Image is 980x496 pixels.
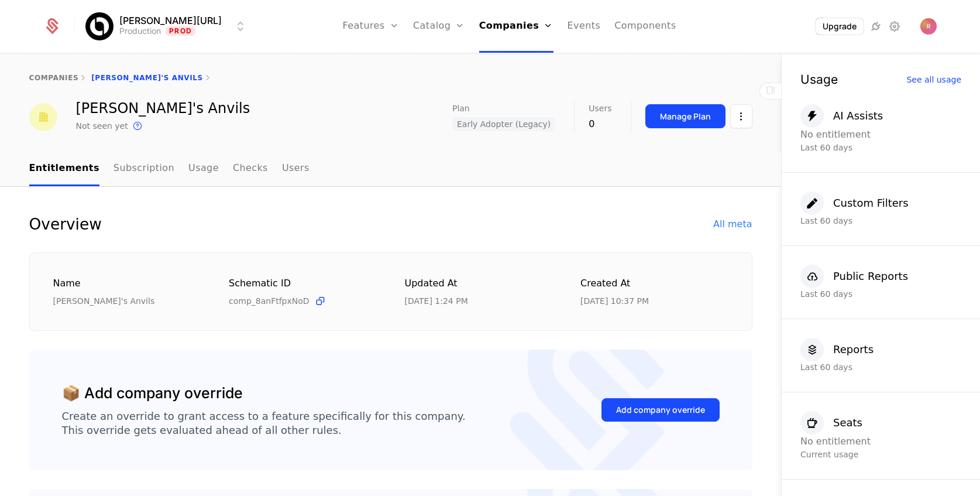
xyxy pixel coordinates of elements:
div: Last 60 days [800,288,961,300]
button: Open user button [920,18,937,35]
button: Select environment [89,13,247,39]
div: 📦 Add company override [62,382,243,405]
div: 5/17/25, 10:37 PM [580,295,649,307]
img: Billy.ai [85,12,114,40]
a: Checks [233,152,268,186]
button: Seats [800,411,862,435]
a: Integrations [869,19,883,33]
a: Settings [888,19,902,33]
span: Early Adopter (Legacy) [452,117,555,131]
span: Users [589,104,611,112]
span: comp_8anFtfpxNoD [229,295,310,307]
div: See all usage [906,76,961,84]
button: Manage Plan [645,104,725,128]
span: No entitlement [800,436,871,447]
img: Amber's Anvils [29,103,57,131]
a: Usage [188,152,219,186]
div: All meta [713,217,752,231]
div: Manage Plan [660,111,711,122]
a: companies [29,74,79,82]
span: Plan [452,104,470,112]
div: Not seen yet [76,120,128,132]
div: Add company override [616,404,705,416]
nav: Main [29,152,752,186]
div: Production [119,25,161,37]
button: AI Assists [800,104,883,128]
button: Upgrade [816,18,864,35]
div: Usage [800,73,838,85]
div: 0 [589,117,611,131]
div: Reports [833,341,874,358]
ul: Choose Sub Page [29,152,310,186]
button: Add company override [601,398,720,422]
button: Reports [800,338,874,361]
button: Custom Filters [800,191,909,215]
div: Updated at [405,276,553,291]
button: Public Reports [800,265,908,288]
button: Select action [730,104,752,128]
div: Name [53,276,201,291]
span: No entitlement [800,129,871,140]
div: Last 60 days [800,215,961,227]
div: Last 60 days [800,142,961,153]
div: Last 60 days [800,361,961,373]
div: Custom Filters [833,195,909,211]
div: Created at [580,276,728,291]
div: [PERSON_NAME]'s Anvils [76,101,250,115]
a: Users [282,152,310,186]
img: Ryan [920,18,937,35]
div: Seats [833,415,862,431]
div: Current usage [800,449,961,460]
div: Overview [29,215,102,234]
div: 7/11/25, 1:24 PM [405,295,468,307]
span: Prod [166,26,195,36]
a: Entitlements [29,152,99,186]
div: Create an override to grant access to a feature specifically for this company. This override gets... [62,409,466,437]
a: Subscription [114,152,174,186]
div: Public Reports [833,268,908,285]
div: [PERSON_NAME]'s Anvils [53,295,201,307]
div: Schematic ID [229,276,377,290]
span: [PERSON_NAME][URL] [119,16,222,25]
div: AI Assists [833,108,883,124]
